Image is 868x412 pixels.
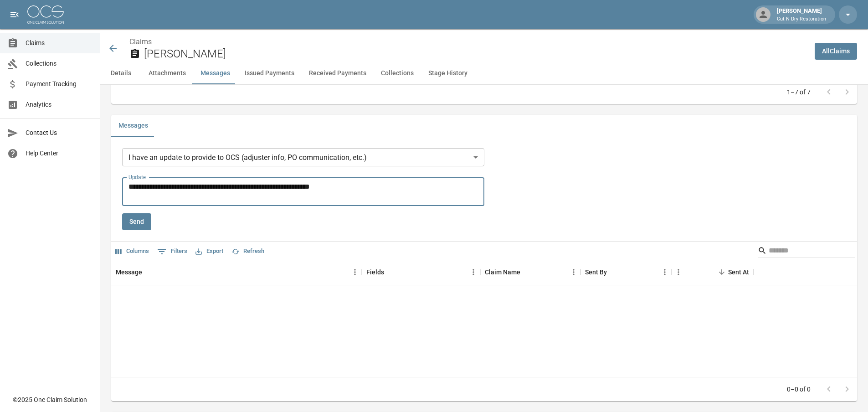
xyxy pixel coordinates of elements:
[366,259,384,285] div: Fields
[237,62,302,84] button: Issued Payments
[585,259,607,285] div: Sent By
[100,62,868,84] div: anchor tabs
[26,38,92,48] span: Claims
[142,266,155,278] button: Sort
[421,62,475,84] button: Stage History
[520,266,533,278] button: Sort
[100,62,141,84] button: Details
[567,265,580,279] button: Menu
[26,149,92,158] span: Help Center
[302,62,374,84] button: Received Payments
[773,6,830,23] div: [PERSON_NAME]
[26,59,92,68] span: Collections
[144,47,807,61] h2: [PERSON_NAME]
[111,259,362,285] div: Message
[122,148,484,166] div: I have an update to provide to OCS (adjuster info, PO communication, etc.)
[111,115,155,137] button: Messages
[13,395,87,404] div: © 2025 One Claim Solution
[122,213,151,230] button: Send
[580,259,672,285] div: Sent By
[129,37,152,46] a: Claims
[5,5,24,24] button: open drawer
[777,15,826,23] p: Cut N Dry Restoration
[26,100,92,109] span: Analytics
[128,173,146,181] label: Update
[672,259,754,285] div: Sent At
[672,265,685,279] button: Menu
[384,266,397,278] button: Sort
[607,266,620,278] button: Sort
[111,115,857,137] div: related-list tabs
[815,43,857,60] a: AllClaims
[374,62,421,84] button: Collections
[193,62,237,84] button: Messages
[348,265,362,279] button: Menu
[787,88,811,97] p: 1–7 of 7
[480,259,580,285] div: Claim Name
[229,244,267,258] button: Refresh
[113,244,151,258] button: Select columns
[193,244,226,258] button: Export
[116,259,142,285] div: Message
[728,259,749,285] div: Sent At
[362,259,480,285] div: Fields
[758,243,855,260] div: Search
[26,128,92,138] span: Contact Us
[485,259,520,285] div: Claim Name
[141,62,193,84] button: Attachments
[787,385,811,394] p: 0–0 of 0
[715,266,728,278] button: Sort
[26,79,92,89] span: Payment Tracking
[467,265,480,279] button: Menu
[658,265,672,279] button: Menu
[129,36,807,47] nav: breadcrumb
[27,5,64,24] img: ocs-logo-white-transparent.png
[155,244,190,259] button: Show filters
